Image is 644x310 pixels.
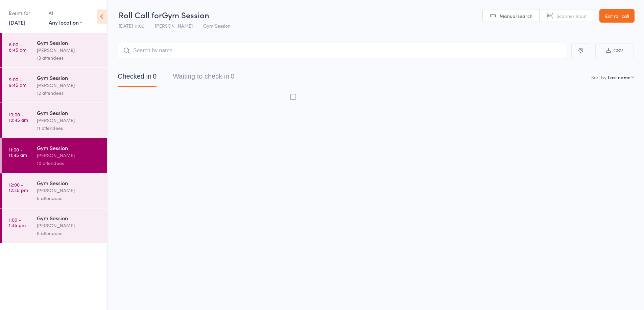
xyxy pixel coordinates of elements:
div: 0 [231,73,234,80]
div: [PERSON_NAME] [37,187,101,194]
div: [PERSON_NAME] [37,116,101,124]
button: Waiting to check in0 [173,69,234,87]
a: 9:00 -9:45 amGym Session[PERSON_NAME]12 attendees [2,68,107,103]
div: Gym Session [37,214,101,222]
div: 13 attendees [37,54,101,62]
div: 12 attendees [37,89,101,97]
div: 5 attendees [37,229,101,237]
button: Checked in0 [118,69,157,87]
input: Search by name [118,43,566,58]
div: Gym Session [37,39,101,46]
a: 8:00 -8:45 amGym Session[PERSON_NAME]13 attendees [2,33,107,67]
button: CSV [595,44,634,58]
div: 0 [153,73,157,80]
span: [PERSON_NAME] [155,22,193,29]
div: Gym Session [37,109,101,116]
time: 11:00 - 11:45 am [9,147,27,158]
time: 1:00 - 1:45 pm [9,217,26,228]
div: Gym Session [37,179,101,187]
span: Gym Session [203,22,231,29]
time: 8:00 - 8:45 am [9,41,26,52]
div: [PERSON_NAME] [37,46,101,54]
span: Roll Call for [119,9,162,20]
a: 12:00 -12:45 pmGym Session[PERSON_NAME]5 attendees [2,173,107,208]
time: 10:00 - 10:45 am [9,112,28,122]
time: 12:00 - 12:45 pm [9,182,28,193]
label: Sort by [591,74,606,81]
div: [PERSON_NAME] [37,151,101,159]
div: Any location [49,19,82,26]
div: 5 attendees [37,194,101,202]
span: [DATE] 11:00 [119,22,144,29]
div: Gym Session [37,74,101,81]
a: 1:00 -1:45 pmGym Session[PERSON_NAME]5 attendees [2,208,107,243]
div: 10 attendees [37,159,101,167]
a: 10:00 -10:45 amGym Session[PERSON_NAME]11 attendees [2,103,107,138]
a: [DATE] [9,19,25,26]
span: Manual search [500,12,532,19]
time: 9:00 - 9:45 am [9,77,26,87]
div: [PERSON_NAME] [37,222,101,229]
span: Gym Session [162,9,209,20]
div: At [49,7,82,19]
div: Events for [9,7,42,19]
span: Scanner input [556,12,587,19]
a: Exit roll call [599,9,635,23]
div: Last name [608,74,630,81]
div: 11 attendees [37,124,101,132]
div: [PERSON_NAME] [37,81,101,89]
a: 11:00 -11:45 amGym Session[PERSON_NAME]10 attendees [2,138,107,173]
div: Gym Session [37,144,101,151]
